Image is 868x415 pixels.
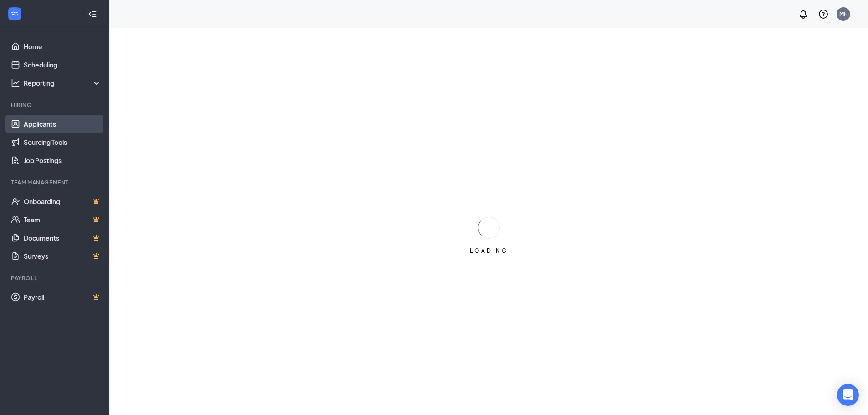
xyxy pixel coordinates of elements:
[24,37,102,56] a: Home
[11,274,100,282] div: Payroll
[11,78,20,87] svg: Analysis
[466,247,512,255] div: LOADING
[11,179,100,186] div: Team Management
[24,133,102,151] a: Sourcing Tools
[24,56,102,74] a: Scheduling
[24,288,102,306] a: PayrollCrown
[24,78,102,87] div: Reporting
[24,229,102,247] a: DocumentsCrown
[11,101,100,109] div: Hiring
[24,210,102,229] a: TeamCrown
[839,10,848,18] div: MH
[837,384,859,406] div: Open Intercom Messenger
[10,9,19,18] svg: WorkstreamLogo
[24,192,102,210] a: OnboardingCrown
[24,151,102,169] a: Job Postings
[798,9,809,20] svg: Notifications
[818,9,829,20] svg: QuestionInfo
[88,10,97,19] svg: Collapse
[24,115,102,133] a: Applicants
[24,247,102,265] a: SurveysCrown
